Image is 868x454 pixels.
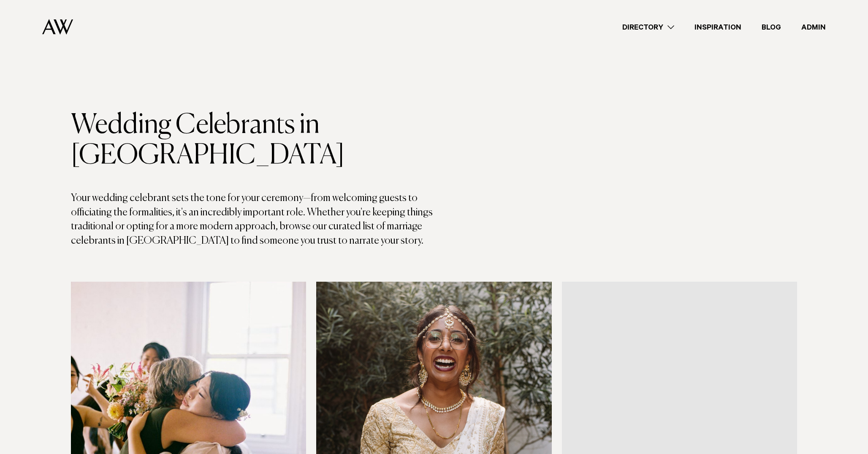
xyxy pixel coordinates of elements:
[791,22,836,33] a: Admin
[684,22,751,33] a: Inspiration
[751,22,791,33] a: Blog
[42,19,73,35] img: Auckland Weddings Logo
[612,22,684,33] a: Directory
[71,191,434,248] p: Your wedding celebrant sets the tone for your ceremony—from welcoming guests to officiating the f...
[71,110,434,171] h1: Wedding Celebrants in [GEOGRAPHIC_DATA]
